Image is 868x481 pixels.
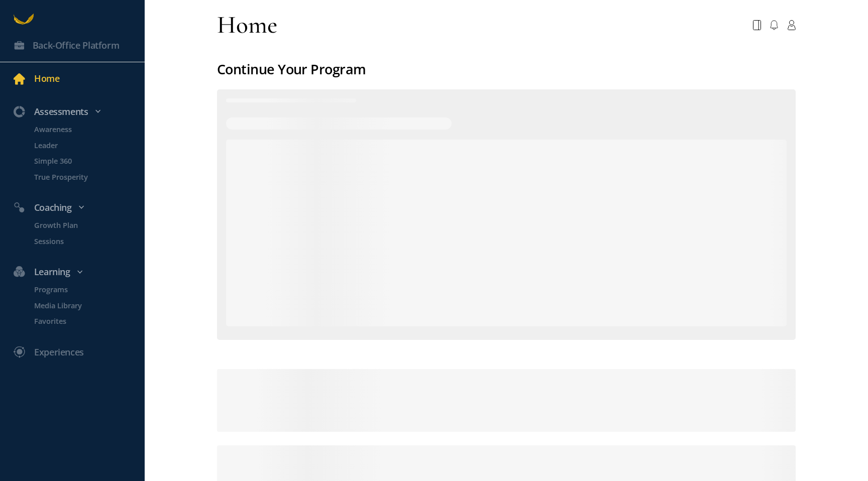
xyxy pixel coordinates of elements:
[7,265,149,279] div: Learning
[34,315,143,327] p: Favorites
[34,139,143,151] p: Leader
[34,235,143,247] p: Sessions
[7,200,149,215] div: Coaching
[217,9,277,41] div: Home
[21,300,145,311] a: Media Library
[34,171,143,182] p: True Prosperity
[21,284,145,295] a: Programs
[21,235,145,247] a: Sessions
[21,155,145,167] a: Simple 360
[21,219,145,231] a: Growth Plan
[34,124,143,135] p: Awareness
[34,345,84,359] div: Experiences
[7,104,149,119] div: Assessments
[217,59,796,80] div: Continue Your Program
[33,38,120,53] div: Back-Office Platform
[34,300,143,311] p: Media Library
[34,155,143,167] p: Simple 360
[21,315,145,327] a: Favorites
[21,124,145,135] a: Awareness
[34,284,143,295] p: Programs
[34,71,60,86] div: Home
[21,139,145,151] a: Leader
[34,219,143,231] p: Growth Plan
[21,171,145,182] a: True Prosperity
